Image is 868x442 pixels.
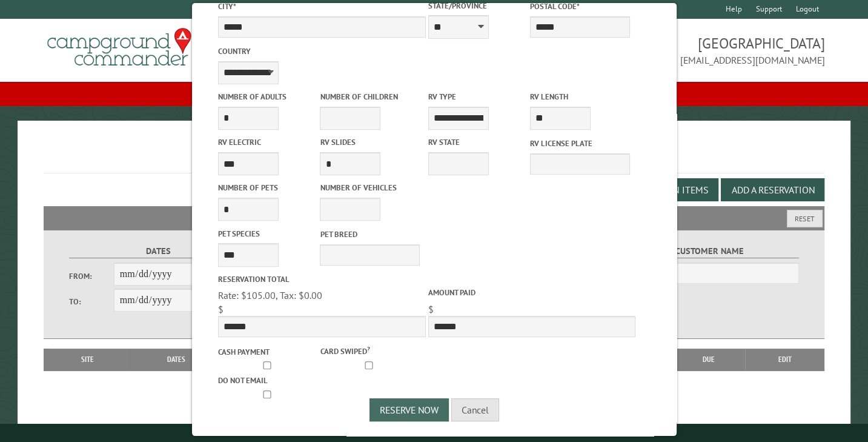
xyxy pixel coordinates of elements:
label: To: [69,296,114,307]
label: RV Electric [217,136,317,148]
label: Amount paid [428,287,635,298]
small: © Campground Commander LLC. All rights reserved. [365,429,502,437]
button: Reset [787,210,823,227]
button: Cancel [451,398,499,421]
label: Pet species [217,228,317,239]
label: Dates [69,244,249,258]
label: Customer Name [620,244,800,258]
label: RV Slides [320,136,420,148]
span: Rate: $105.00, Tax: $0.00 [217,289,322,301]
label: Card swiped [320,344,420,357]
label: Number of Adults [217,91,317,102]
label: Do not email [217,375,317,386]
label: Number of Vehicles [320,182,420,193]
label: Postal Code [530,1,630,12]
label: Number of Children [320,91,420,102]
label: Number of Pets [217,182,317,193]
label: RV Length [530,91,630,102]
label: RV License Plate [530,138,630,149]
span: $ [217,303,223,315]
th: Due [671,349,745,370]
span: $ [428,303,433,315]
label: Reservation Total [217,273,425,285]
label: RV State [428,136,528,148]
label: Country [217,45,425,57]
label: Cash payment [217,346,317,358]
a: ? [366,344,369,353]
button: Add a Reservation [721,178,824,201]
img: Campground Commander [44,24,195,71]
button: Reserve Now [369,398,449,421]
h1: Reservations [44,140,825,173]
h2: Filters [44,206,825,229]
label: RV Type [428,91,528,102]
th: Site [50,349,126,370]
label: From: [69,270,114,282]
th: Edit [745,349,824,370]
label: Pet breed [320,229,420,240]
label: City [217,1,425,12]
th: Dates [126,349,227,370]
